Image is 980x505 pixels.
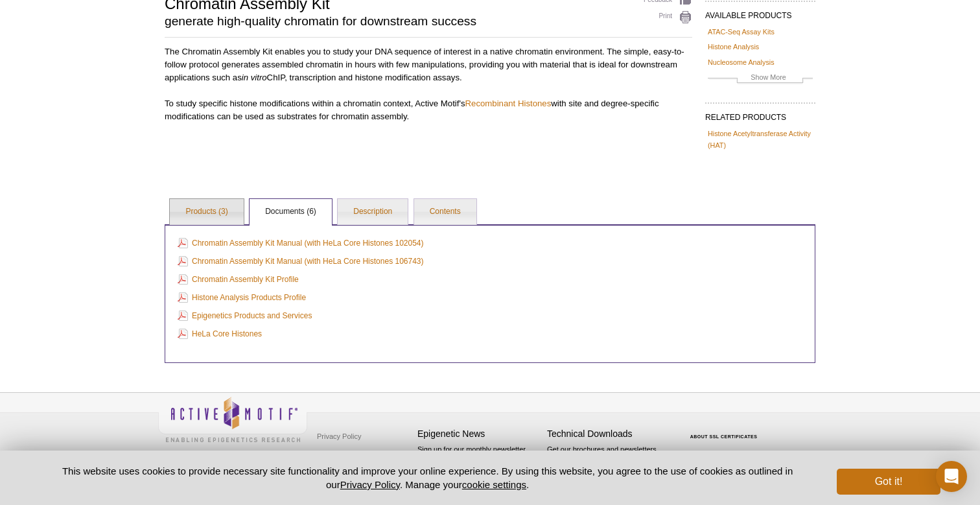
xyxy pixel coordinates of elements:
p: This website uses cookies to provide necessary site functionality and improve your online experie... [40,464,815,491]
i: in vitro [242,73,267,82]
a: Chromatin Assembly Kit Manual (with HeLa Core Histones 102054) [178,236,424,250]
table: Click to Verify - This site chose Symantec SSL for secure e-commerce and confidential communicati... [677,416,774,444]
p: Sign up for our monthly newsletter highlighting recent publications in the field of epigenetics. [417,444,541,488]
a: Privacy Policy [314,427,364,446]
h2: AVAILABLE PRODUCTS [705,1,815,24]
a: ATAC-Seq Assay Kits [708,26,775,38]
a: Chromatin Assembly Kit Profile [178,272,299,287]
div: Open Intercom Messenger [936,461,967,492]
p: Get our brochures and newsletters, or request them by mail. [547,444,670,477]
a: HeLa Core Histones [178,327,262,341]
a: Documents (6) [250,199,332,225]
a: Contents [414,199,476,225]
a: Epigenetics Products and Services [178,309,312,323]
button: Got it! [837,469,940,495]
button: cookie settings [462,479,526,490]
img: Active Motif, [158,393,307,445]
a: Histone Acetyltransferase Activity (HAT) [708,128,813,151]
a: Terms & Conditions [314,446,382,465]
a: Nucleosome Analysis [708,56,775,68]
a: Privacy Policy [340,479,400,490]
h2: RELATED PRODUCTS [705,102,815,126]
p: To study specific histone modifications within a chromatin context, Active Motif's with site and ... [165,97,692,123]
a: Histone Analysis Products Profile [178,290,306,305]
a: Products (3) [170,199,243,225]
a: Histone Analysis [708,41,759,53]
a: Print [644,10,692,25]
a: Recombinant Histones [465,99,552,108]
h4: Epigenetic News [417,429,541,440]
a: Description [338,199,408,225]
a: Show More [708,71,813,86]
h4: Technical Downloads [547,429,670,440]
a: Chromatin Assembly Kit Manual (with HeLa Core Histones 106743) [178,254,424,268]
p: The Chromatin Assembly Kit enables you to study your DNA sequence of interest in a native chromat... [165,45,692,84]
h2: generate high-quality chromatin for downstream success [165,16,631,27]
a: ABOUT SSL CERTIFICATES [690,434,758,439]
